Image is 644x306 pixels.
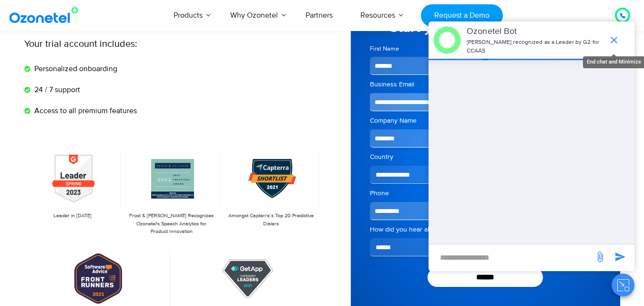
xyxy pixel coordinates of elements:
[604,31,624,50] span: end chat or minimize
[227,212,314,228] p: Amongst Capterra’s Top 20 Predictive Dialers
[433,249,590,266] div: new-msg-input
[611,247,630,266] span: send message
[24,37,251,51] p: Your trial account includes:
[612,274,634,296] button: Close chat
[421,4,502,27] a: Request a Demo
[370,189,601,198] label: Phone
[370,225,601,234] label: How did you hear about us?
[32,84,80,95] span: 24 / 7 support
[467,38,603,55] p: [PERSON_NAME] recognized as a Leader by G2 for CCAAS
[370,44,483,53] label: First Name
[370,116,601,126] label: Company Name
[29,212,116,220] p: Leader in [DATE]
[370,80,601,89] label: Business Email
[433,26,461,54] img: header
[32,105,137,116] span: Access to all premium features
[128,212,215,236] p: Frost & [PERSON_NAME] Recognizes Ozonetel's Speech Analytics for Product Innovation
[591,247,610,266] span: send message
[32,63,117,74] span: Personalized onboarding
[467,25,603,38] p: Ozonetel Bot
[370,152,601,162] label: Country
